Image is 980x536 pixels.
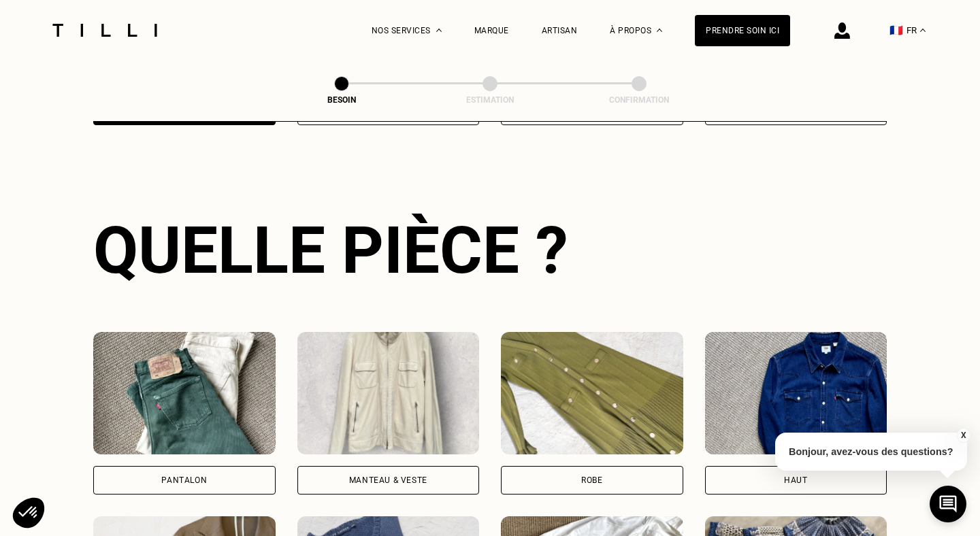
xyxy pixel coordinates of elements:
[705,332,887,454] img: Tilli retouche votre Haut
[834,22,850,39] img: icône connexion
[581,476,602,484] div: Robe
[657,29,662,32] img: Menu déroulant à propos
[920,29,926,32] img: menu déroulant
[422,95,558,105] div: Estimation
[956,428,970,443] button: X
[571,95,707,105] div: Confirmation
[297,332,480,454] img: Tilli retouche votre Manteau & Veste
[695,15,790,46] a: Prendre soin ici
[93,332,276,454] img: Tilli retouche votre Pantalon
[274,95,410,105] div: Besoin
[775,433,967,471] p: Bonjour, avez-vous des questions?
[474,26,509,35] a: Marque
[93,212,887,288] div: Quelle pièce ?
[501,332,683,454] img: Tilli retouche votre Robe
[542,26,578,35] a: Artisan
[349,476,427,484] div: Manteau & Veste
[784,476,807,484] div: Haut
[436,29,442,32] img: Menu déroulant
[889,24,903,37] span: 🇫🇷
[161,476,207,484] div: Pantalon
[48,24,162,37] img: Logo du service de couturière Tilli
